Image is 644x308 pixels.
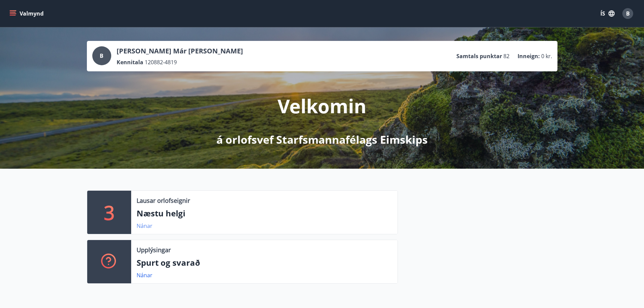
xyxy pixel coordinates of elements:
button: menu [8,7,46,20]
p: 3 [104,199,115,225]
p: Spurt og svarað [137,257,392,268]
span: 0 kr. [541,52,552,60]
a: Nánar [137,222,152,230]
p: Upplýsingar [137,245,171,254]
p: Næstu helgi [137,208,392,219]
p: [PERSON_NAME] Már [PERSON_NAME] [117,46,243,56]
p: Inneign : [518,52,540,60]
span: 120882-4819 [145,58,177,66]
p: Velkomin [278,93,366,119]
p: Kennitala [117,58,143,66]
button: B [620,5,636,22]
p: Lausar orlofseignir [137,196,190,205]
button: ÍS [597,7,618,20]
p: Samtals punktar [456,52,502,60]
span: B [100,52,103,60]
p: á orlofsvef Starfsmannafélags Eimskips [216,132,428,147]
a: Nánar [137,271,152,279]
span: B [626,10,630,17]
span: 82 [503,52,509,60]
